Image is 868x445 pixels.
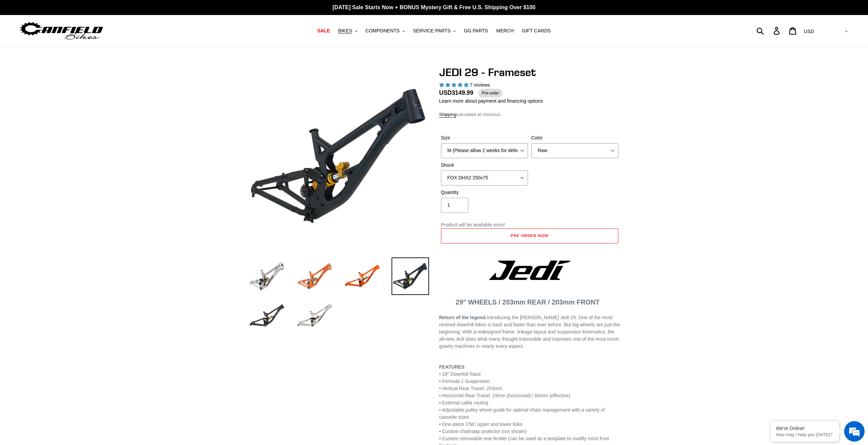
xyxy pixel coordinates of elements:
[439,82,470,88] span: 5.00 stars
[362,26,408,35] button: COMPONENTS
[776,432,834,437] p: How may I help you today?
[441,134,528,142] label: Size
[511,233,548,238] span: Pre-order now
[248,257,286,295] img: Load image into Gallery viewer, JEDI 29 - Frameset
[439,66,620,79] h1: JEDI 29 - Frameset
[439,315,487,320] b: Return of the legend.
[439,315,620,349] span: Introducing the [PERSON_NAME] Jedi 29. One of the most revered downhill bikes is back and faster ...
[344,257,381,295] img: Load image into Gallery viewer, JEDI 29 - Frameset
[439,421,523,427] span: • One-piece CNC upper and lower links
[413,28,451,34] span: SERVICE PARTS
[464,28,488,34] span: GG PARTS
[335,26,361,35] button: BIKES
[296,297,334,335] img: Load image into Gallery viewer, JEDI 29 - Frameset
[317,28,330,34] span: SALE
[518,26,554,35] a: GIFT CARDS
[470,82,490,88] span: 7 reviews
[439,98,543,104] a: Learn more about payment and financing options
[338,28,352,34] span: BIKES
[296,257,334,295] img: Load image into Gallery viewer, JEDI 29 - Frameset
[760,23,778,38] input: Search
[456,298,600,306] span: 29" WHEELS / 203mm REAR / 203mm FRONT
[522,28,551,34] span: GIFT CARDS
[439,111,620,118] div: calculated at checkout.
[460,26,491,35] a: GG PARTS
[439,400,488,405] span: • External cable routing
[439,112,457,118] a: Shipping
[441,228,618,243] button: Add to cart
[439,386,570,398] span: • Vertical Rear Travel: 203mm • Horizontal Rear Travel: 19mm (horizontal) / 64mm (effective)
[493,26,517,35] a: MERCH
[439,371,481,377] span: • 29” Downhill Race
[392,257,429,295] img: Load image into Gallery viewer, JEDI 29 - Frameset
[314,26,333,35] a: SALE
[441,221,618,228] p: Product will be available soon!
[248,297,286,335] img: Load image into Gallery viewer, JEDI 29 - Frameset
[439,88,473,97] span: USD3149.99
[776,426,834,431] div: We're Online!
[366,28,400,34] span: COMPONENTS
[410,26,459,35] button: SERVICE PARTS
[531,134,618,142] label: Color
[439,379,490,384] span: • Formula 1 Suspension
[439,429,527,434] span: • Custom chainstay protector (not shown)
[496,28,514,34] span: MERCH
[439,407,605,420] span: • Adjustable pulley wheel guide for optimal chain management with a variety of cassette sizes
[441,162,528,169] label: Shock
[441,189,528,196] label: Quantity
[479,89,503,98] span: Pre-order
[439,364,465,370] b: FEATURES
[19,20,104,42] img: Canfield Bikes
